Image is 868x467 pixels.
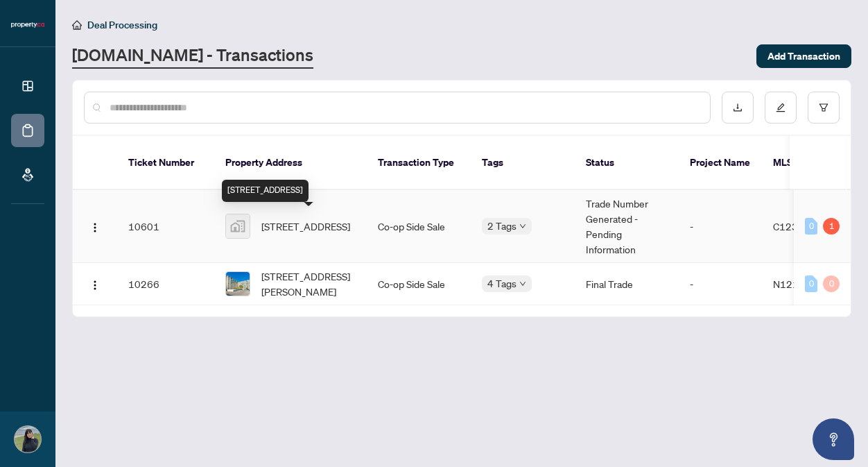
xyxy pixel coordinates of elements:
[722,92,754,124] button: download
[733,103,743,112] span: download
[367,190,471,263] td: Co-op Side Sale
[226,214,250,238] img: thumbnail-img
[87,19,157,31] span: Deal Processing
[261,219,350,234] span: [STREET_ADDRESS]
[773,220,829,232] span: C12335682
[575,136,679,190] th: Status
[214,136,367,190] th: Property Address
[89,280,101,291] img: Logo
[819,103,828,112] span: filter
[367,136,471,190] th: Transaction Type
[823,275,840,292] div: 0
[756,44,851,68] button: Add Transaction
[117,136,214,190] th: Ticket Number
[367,263,471,305] td: Co-op Side Sale
[487,218,517,234] span: 2 Tags
[471,136,575,190] th: Tags
[808,92,840,124] button: filter
[765,92,797,124] button: edit
[679,136,762,190] th: Project Name
[84,215,106,237] button: Logo
[762,136,845,190] th: MLS #
[117,263,214,305] td: 10266
[226,272,250,296] img: thumbnail-img
[575,263,679,305] td: Final Trade
[15,426,41,452] img: Profile Icon
[679,263,762,305] td: -
[222,180,309,202] div: [STREET_ADDRESS]
[72,20,82,30] span: home
[519,280,526,287] span: down
[89,222,101,233] img: Logo
[805,218,817,235] div: 0
[767,45,840,67] span: Add Transaction
[487,275,517,291] span: 4 Tags
[117,190,214,263] td: 10601
[773,278,830,290] span: N12181893
[72,44,313,69] a: [DOMAIN_NAME] - Transactions
[805,275,817,292] div: 0
[813,418,854,460] button: Open asap
[823,218,840,235] div: 1
[575,190,679,263] td: Trade Number Generated - Pending Information
[679,190,762,263] td: -
[519,223,526,230] span: down
[84,273,106,295] button: Logo
[776,103,785,112] span: edit
[261,269,356,299] span: [STREET_ADDRESS][PERSON_NAME]
[11,21,44,29] img: logo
